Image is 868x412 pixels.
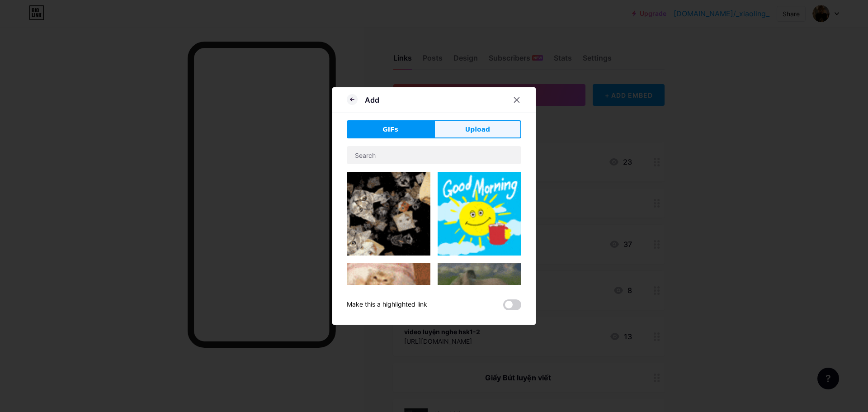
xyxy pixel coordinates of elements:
[347,263,430,346] img: Gihpy
[347,120,434,138] button: GIFs
[382,125,398,134] span: GIFs
[434,120,521,138] button: Upload
[347,146,521,164] input: Search
[438,263,521,330] img: Gihpy
[347,172,430,256] img: Gihpy
[465,125,490,134] span: Upload
[438,172,521,256] img: Gihpy
[347,299,427,310] div: Make this a highlighted link
[365,95,379,105] div: Add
